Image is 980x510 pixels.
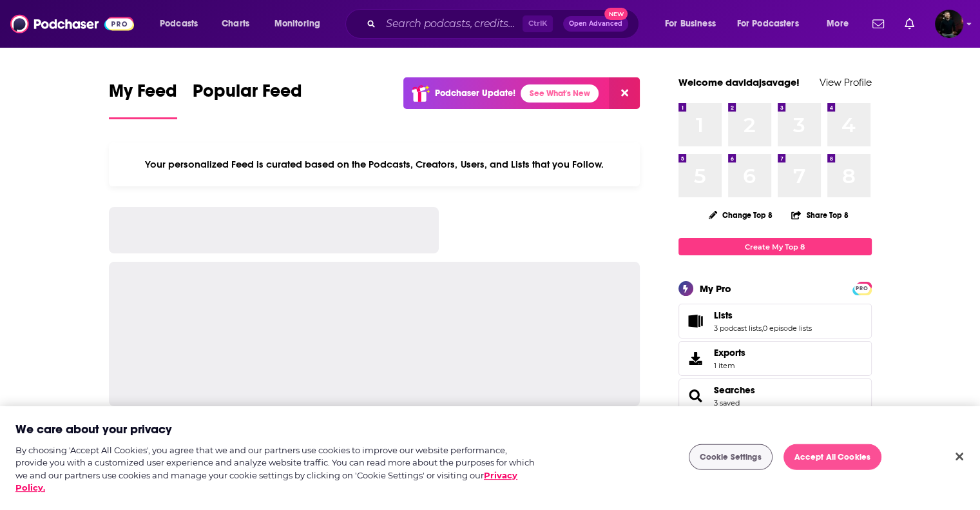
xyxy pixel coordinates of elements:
[714,361,745,370] span: 1 item
[818,14,865,34] button: open menu
[762,324,763,333] span: ,
[678,341,872,376] a: Exports
[678,378,872,413] span: Searches
[563,16,628,32] button: Open AdvancedNew
[15,422,172,438] h2: We care about your privacy
[729,14,818,34] button: open menu
[265,14,337,34] button: open menu
[381,14,523,34] input: Search podcasts, credits, & more...
[820,76,872,88] a: View Profile
[683,312,709,330] a: Lists
[523,15,553,32] span: Ctrl K
[193,80,302,119] a: Popular Feed
[656,14,732,34] button: open menu
[714,384,755,396] a: Searches
[213,14,257,34] a: Charts
[827,15,849,33] span: More
[714,309,733,321] span: Lists
[899,13,919,35] a: Show notifications dropdown
[854,283,870,293] a: PRO
[435,88,515,99] p: Podchaser Update!
[945,442,974,471] button: Close
[151,14,215,34] button: open menu
[854,284,870,293] span: PRO
[193,80,302,110] span: Popular Feed
[15,444,539,495] div: By choosing 'Accept All Cookies', you agree that we and our partners use cookies to improve our w...
[783,444,881,470] button: Accept All Cookies
[714,347,745,358] span: Exports
[160,15,198,33] span: Podcasts
[109,80,177,119] a: My Feed
[10,12,134,36] img: Podchaser - Follow, Share and Rate Podcasts
[867,13,889,35] a: Show notifications dropdown
[521,84,599,103] a: See What's New
[274,15,320,33] span: Monitoring
[714,398,740,407] a: 3 saved
[109,142,640,186] div: Your personalized Feed is curated based on the Podcasts, Creators, Users, and Lists that you Follow.
[791,202,849,228] button: Share Top 8
[569,21,622,27] span: Open Advanced
[763,324,812,333] a: 0 episode lists
[701,207,781,223] button: Change Top 8
[222,15,249,33] span: Charts
[109,80,177,110] span: My Feed
[683,387,709,405] a: Searches
[935,10,963,38] span: Logged in as davidajsavage
[665,15,716,33] span: For Business
[358,9,651,39] div: Search podcasts, credits, & more...
[678,76,800,88] a: Welcome davidajsavage!
[683,349,709,368] span: Exports
[689,444,773,470] button: Cookie Settings
[714,309,812,321] a: Lists
[737,15,799,33] span: For Podcasters
[935,10,963,38] img: User Profile
[935,10,963,38] button: Show profile menu
[604,8,628,20] span: New
[714,324,762,333] a: 3 podcast lists
[700,282,731,295] div: My Pro
[678,238,872,255] a: Create My Top 8
[678,304,872,338] span: Lists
